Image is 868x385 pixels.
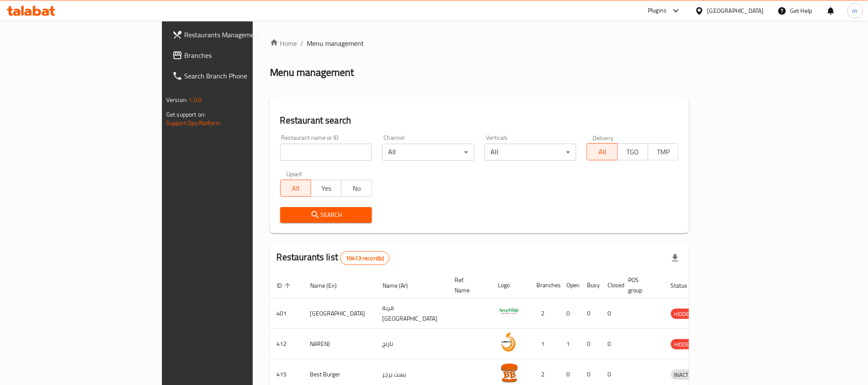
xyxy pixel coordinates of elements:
[853,6,858,15] span: m
[184,71,300,81] span: Search Branch Phone
[671,370,700,380] span: INACTIVE
[671,339,697,349] div: HIDDEN
[560,298,581,329] td: 0
[166,94,187,105] span: Version:
[671,309,697,319] span: HIDDEN
[498,362,520,383] img: Best Burger
[165,45,307,66] a: Branches
[341,254,389,262] span: 10413 record(s)
[485,144,577,161] div: All
[581,272,601,298] th: Busy
[189,94,202,105] span: 1.0.0
[303,298,376,329] td: [GEOGRAPHIC_DATA]
[498,331,520,353] img: NARENJ
[590,146,614,158] span: All
[707,6,764,15] div: [GEOGRAPHIC_DATA]
[648,143,679,160] button: TMP
[280,180,311,197] button: All
[376,329,448,359] td: نارنج
[671,280,699,291] span: Status
[593,135,614,141] label: Delivery
[601,329,622,359] td: 0
[165,24,307,45] a: Restaurants Management
[581,329,601,359] td: 0
[601,298,622,329] td: 0
[665,248,685,268] div: Export file
[307,38,364,48] span: Menu management
[383,280,419,291] span: Name (Ar)
[560,329,581,359] td: 1
[277,251,390,265] h2: Restaurants list
[341,180,372,197] button: No
[184,50,300,60] span: Branches
[648,6,667,16] div: Plugins
[581,298,601,329] td: 0
[280,144,372,161] input: Search for restaurant name or ID..
[311,180,341,197] button: Yes
[314,182,338,195] span: Yes
[277,280,293,291] span: ID
[284,182,308,195] span: All
[270,38,689,48] nav: breadcrumb
[617,143,648,160] button: TGO
[280,114,679,127] h2: Restaurant search
[491,272,530,298] th: Logo
[184,30,300,40] span: Restaurants Management
[310,280,348,291] span: Name (En)
[652,146,675,158] span: TMP
[530,272,560,298] th: Branches
[286,171,302,177] label: Upsell
[303,329,376,359] td: NARENJ
[498,301,520,322] img: Spicy Village
[671,309,697,319] div: HIDDEN
[621,146,645,158] span: TGO
[280,207,372,223] button: Search
[376,298,448,329] td: قرية [GEOGRAPHIC_DATA]
[629,275,654,295] span: POS group
[166,109,206,120] span: Get support on:
[345,182,368,195] span: No
[165,66,307,86] a: Search Branch Phone
[340,251,389,265] div: Total records count
[382,144,474,161] div: All
[166,117,221,129] a: Support.OpsPlatform
[560,272,581,298] th: Open
[530,329,560,359] td: 1
[587,143,617,160] button: All
[270,66,354,79] h2: Menu management
[601,272,622,298] th: Closed
[671,340,697,349] span: HIDDEN
[455,275,481,295] span: Ref. Name
[287,210,365,220] span: Search
[530,298,560,329] td: 2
